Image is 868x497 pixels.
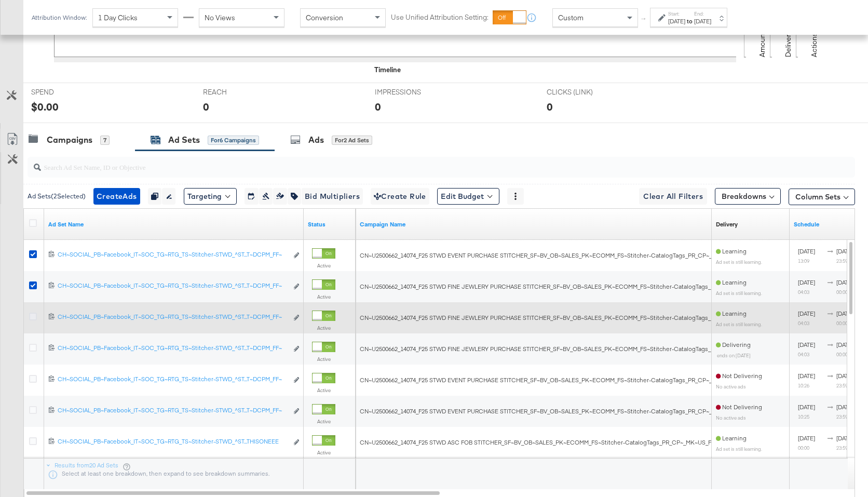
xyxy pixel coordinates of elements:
span: Learning [716,310,747,317]
span: ↑ [639,18,649,21]
div: CH~SOCIAL_PB~Facebook_IT~SOC_TG~RTG_TS~Stitcher-STWD_^ST...THISONEEE [58,437,288,446]
div: [DATE] [694,17,711,25]
span: Conversion [306,13,343,22]
span: Learning [716,434,747,442]
span: No Views [205,13,235,22]
sub: 04:03 [798,351,809,357]
a: CH~SOCIAL_PB~Facebook_IT~SOC_TG~RTG_TS~Stitcher-STWD_^ST...T~DCPM_FF~ [58,344,288,355]
div: for 2 Ad Sets [332,136,372,145]
sub: 00:00 [836,351,848,357]
a: Your Ad Set name. [48,220,300,229]
div: 0 [203,99,209,114]
div: Delivery [716,220,738,229]
span: [DATE] [798,434,815,442]
sub: 23:59 [836,445,848,451]
div: 0 [547,99,553,114]
a: CH~SOCIAL_PB~Facebook_IT~SOC_TG~RTG_TS~Stitcher-STWD_^ST...T~DCPM_FF~ [58,313,288,324]
span: Learning [716,278,747,286]
sub: Ad set is still learning. [716,321,762,327]
label: Active [312,293,335,300]
label: Active [312,325,335,331]
span: IMPRESSIONS [375,87,453,97]
sub: 00:00 [798,445,809,451]
div: Campaigns [47,134,92,146]
span: CLICKS (LINK) [547,87,625,97]
strong: to [685,17,694,25]
span: CN~U2500662_14074_F25 STWD EVENT PURCHASE STITCHER_SF~BV_OB~SALES_PK~ECOMM_FS~Stitcher-CatalogTag... [360,376,754,384]
button: Breakdowns [715,188,781,205]
div: Ad Sets ( 2 Selected) [28,192,86,201]
sub: 23:59 [836,382,848,388]
span: CN~U2500662_14074_F25 STWD FINE JEWLERY PURCHASE STITCHER_SF~BV_OB~SALES_PK~ECOMM_FS~Stitcher-Cat... [360,345,777,353]
a: CH~SOCIAL_PB~Facebook_IT~SOC_TG~RTG_TS~Stitcher-STWD_^ST...THISONEEE [58,437,288,448]
span: CN~U2500662_14074_F25 STWD ASC FOB STITCHER_SF~BV_OB~SALES_PK~ECOMM_FS~Stitcher-CatalogTags_PR_CP... [360,438,728,446]
div: [DATE] [668,17,685,25]
span: [DATE] [836,434,853,442]
sub: 04:03 [798,289,809,295]
span: [DATE] [798,278,815,286]
sub: 13:09 [798,258,809,264]
span: [DATE] [798,403,815,411]
div: CH~SOCIAL_PB~Facebook_IT~SOC_TG~RTG_TS~Stitcher-STWD_^ST...T~DCPM_FF~ [58,250,288,259]
div: CH~SOCIAL_PB~Facebook_IT~SOC_TG~RTG_TS~Stitcher-STWD_^ST...T~DCPM_FF~ [58,344,288,352]
span: Create Rule [374,190,426,203]
span: CN~U2500662_14074_F25 STWD EVENT PURCHASE STITCHER_SF~BV_OB~SALES_PK~ECOMM_FS~Stitcher-CatalogTag... [360,251,754,259]
span: Not Delivering [716,403,762,411]
span: REACH [203,87,281,97]
div: CH~SOCIAL_PB~Facebook_IT~SOC_TG~RTG_TS~Stitcher-STWD_^ST...T~DCPM_FF~ [58,281,288,290]
span: [DATE] [836,372,853,380]
a: CH~SOCIAL_PB~Facebook_IT~SOC_TG~RTG_TS~Stitcher-STWD_^ST...T~DCPM_FF~ [58,281,288,292]
button: Create Rule [371,188,429,205]
span: [DATE] [836,278,853,286]
sub: 00:00 [836,289,848,295]
span: Learning [716,247,747,255]
span: 1 Day Clicks [98,13,138,22]
div: 0 [375,99,381,114]
label: Active [312,387,335,394]
span: CN~U2500662_14074_F25 STWD FINE JEWLERY PURCHASE STITCHER_SF~BV_OB~SALES_PK~ECOMM_FS~Stitcher-Cat... [360,314,777,321]
div: Attribution Window: [31,14,87,21]
a: Your campaign name. [360,220,708,229]
div: for 6 Campaigns [208,136,259,145]
div: CH~SOCIAL_PB~Facebook_IT~SOC_TG~RTG_TS~Stitcher-STWD_^ST...T~DCPM_FF~ [58,375,288,383]
a: Reflects the ability of your Ad Set to achieve delivery based on ad states, schedule and budget. [716,220,738,229]
span: Bid Multipliers [305,190,360,203]
span: [DATE] [798,310,815,317]
span: Delivering [716,341,751,348]
span: [DATE] [836,310,853,317]
div: CH~SOCIAL_PB~Facebook_IT~SOC_TG~RTG_TS~Stitcher-STWD_^ST...T~DCPM_FF~ [58,313,288,321]
a: CH~SOCIAL_PB~Facebook_IT~SOC_TG~RTG_TS~Stitcher-STWD_^ST...T~DCPM_FF~ [58,375,288,386]
button: Targeting [184,188,237,205]
label: Start: [668,10,685,17]
sub: 10:25 [798,413,809,420]
span: Create Ads [97,190,137,203]
input: Search Ad Set Name, ID or Objective [41,153,780,173]
span: SPEND [31,87,109,97]
span: [DATE] [798,372,815,380]
span: [DATE] [836,247,853,255]
sub: Ad set is still learning. [716,446,762,452]
button: Bid Multipliers [301,188,363,205]
sub: Ad set is still learning. [716,290,762,296]
sub: 10:26 [798,382,809,388]
label: Active [312,356,335,362]
label: Active [312,418,335,425]
button: Column Sets [789,189,855,205]
label: Active [312,449,335,456]
a: CH~SOCIAL_PB~Facebook_IT~SOC_TG~RTG_TS~Stitcher-STWD_^ST...T~DCPM_FF~ [58,250,288,261]
span: CN~U2500662_14074_F25 STWD FINE JEWLERY PURCHASE STITCHER_SF~BV_OB~SALES_PK~ECOMM_FS~Stitcher-Cat... [360,283,777,290]
sub: No active ads [716,414,746,421]
div: Ads [308,134,324,146]
sub: 23:59 [836,258,848,264]
div: 7 [100,136,110,145]
div: Ad Sets [168,134,200,146]
label: End: [694,10,711,17]
a: Shows the current state of your Ad Set. [308,220,351,229]
sub: 23:59 [836,413,848,420]
span: [DATE] [798,247,815,255]
a: CH~SOCIAL_PB~Facebook_IT~SOC_TG~RTG_TS~Stitcher-STWD_^ST...T~DCPM_FF~ [58,406,288,417]
button: CreateAds [93,188,140,205]
button: Clear All Filters [639,188,707,205]
div: CH~SOCIAL_PB~Facebook_IT~SOC_TG~RTG_TS~Stitcher-STWD_^ST...T~DCPM_FF~ [58,406,288,414]
span: Not Delivering [716,372,762,380]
